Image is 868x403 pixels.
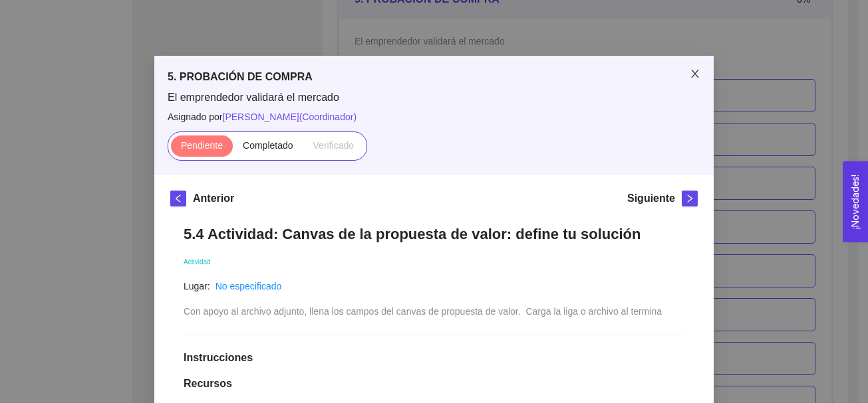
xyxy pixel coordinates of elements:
[184,279,210,293] article: Lugar:
[184,225,684,243] h1: 5.4 Actividad: Canvas de la propuesta de valor: define tu solución
[627,191,675,206] h5: Siguiente
[193,191,234,206] h5: Anterior
[168,110,700,124] span: Asignado por
[184,351,684,364] h1: Instrucciones
[181,140,223,151] span: Pendiente
[168,69,700,85] h5: 5. PROBACIÓN DE COMPRA
[676,56,714,93] button: Close
[216,281,282,291] a: No especificado
[168,90,700,105] span: El emprendedor validará el mercado
[690,68,700,79] span: close
[184,258,211,266] span: Actividad
[184,306,662,317] span: Con apoyo al archivo adjunto, llena los campos del canvas de propuesta de valor. Carga la liga o ...
[843,161,868,242] button: Open Feedback Widget
[313,140,354,151] span: Verificado
[184,377,684,390] h1: Recursos
[682,191,698,206] button: right
[223,112,357,122] span: [PERSON_NAME] ( Coordinador )
[243,140,293,151] span: Completado
[682,194,697,203] span: right
[171,194,186,203] span: left
[170,191,186,206] button: left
